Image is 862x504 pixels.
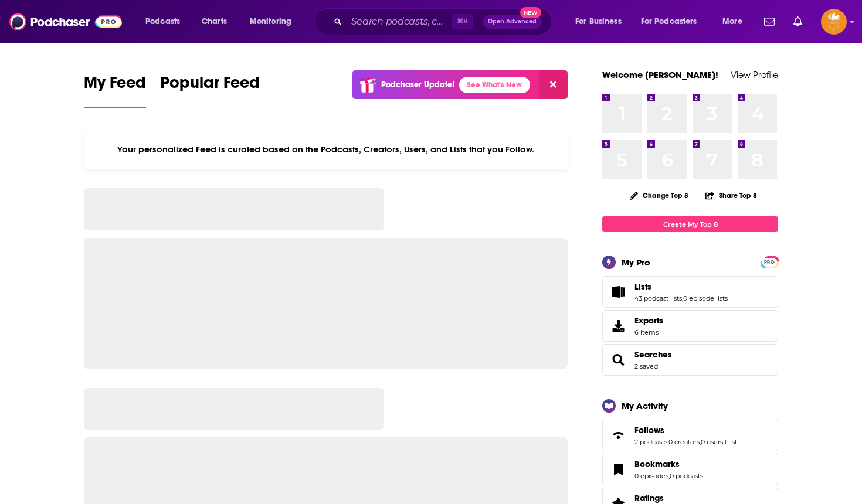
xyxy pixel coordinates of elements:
a: Lists [634,281,728,292]
button: Open AdvancedNew [483,15,542,29]
button: open menu [137,12,195,31]
a: View Profile [731,69,778,80]
span: For Podcasters [641,13,697,30]
button: Change Top 8 [623,188,695,203]
span: Searches [602,344,778,376]
a: 2 saved [634,362,658,370]
span: My Feed [84,73,146,100]
span: Podcasts [145,13,180,30]
span: Lists [634,281,651,292]
a: 2 podcasts [634,438,667,446]
img: Podchaser - Follow, Share and Rate Podcasts [9,11,122,33]
span: New [520,7,541,18]
a: My Feed [84,73,146,108]
a: Follows [606,427,630,444]
span: Logged in as ShreveWilliams [821,9,847,35]
a: Bookmarks [634,459,703,469]
button: open menu [242,12,307,31]
span: 6 items [634,328,663,336]
a: Exports [602,310,778,342]
a: Searches [606,352,630,368]
span: , [668,472,670,480]
span: Follows [634,425,664,435]
span: Bookmarks [602,454,778,485]
span: Charts [202,13,227,30]
a: Popular Feed [160,73,260,108]
span: Open Advanced [488,19,537,25]
a: Show notifications dropdown [789,12,807,32]
a: PRO [762,257,776,266]
span: , [723,438,724,446]
span: PRO [762,258,776,267]
button: open menu [633,12,714,31]
span: , [700,438,701,446]
a: See What's New [459,77,530,93]
span: More [722,13,742,30]
button: Show profile menu [821,9,847,35]
a: Welcome [PERSON_NAME]! [602,69,718,80]
a: Bookmarks [606,461,630,478]
span: ⌘ K [452,14,473,29]
a: Show notifications dropdown [759,12,779,32]
span: Monitoring [250,13,291,30]
a: Lists [606,284,630,300]
button: Share Top 8 [705,184,758,207]
a: 0 creators [668,438,700,446]
a: 1 list [724,438,737,446]
a: 0 podcasts [670,472,703,480]
a: Searches [634,349,672,360]
div: Your personalized Feed is curated based on the Podcasts, Creators, Users, and Lists that you Follow. [84,130,568,169]
span: Follows [602,420,778,451]
button: open menu [567,12,636,31]
a: 43 podcast lists [634,294,682,302]
span: Exports [634,315,663,326]
div: My Activity [622,400,668,411]
div: Search podcasts, credits, & more... [325,8,563,35]
span: Bookmarks [634,459,680,469]
span: Popular Feed [160,73,260,100]
span: , [667,438,668,446]
a: Follows [634,425,737,435]
div: My Pro [622,257,650,268]
img: User Profile [821,9,847,35]
a: 0 episodes [634,472,668,480]
a: Create My Top 8 [602,216,778,232]
a: 0 episode lists [683,294,728,302]
span: Ratings [634,493,664,503]
span: Lists [602,276,778,308]
button: open menu [714,12,757,31]
input: Search podcasts, credits, & more... [347,12,452,31]
span: , [682,294,683,302]
a: Ratings [634,493,703,503]
span: Exports [606,318,630,334]
a: Charts [194,12,234,31]
p: Podchaser Update! [381,80,454,90]
a: 0 users [701,438,723,446]
span: For Business [575,13,622,30]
